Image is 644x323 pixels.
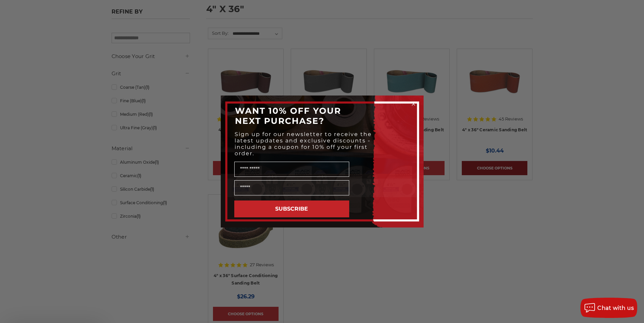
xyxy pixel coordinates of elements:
input: Email [234,180,349,195]
span: Sign up for our newsletter to receive the latest updates and exclusive discounts - including a co... [235,131,372,157]
span: Chat with us [597,305,634,311]
button: SUBSCRIBE [234,200,349,217]
button: Close dialog [410,101,417,107]
span: WANT 10% OFF YOUR NEXT PURCHASE? [235,106,341,126]
button: Chat with us [580,298,637,318]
